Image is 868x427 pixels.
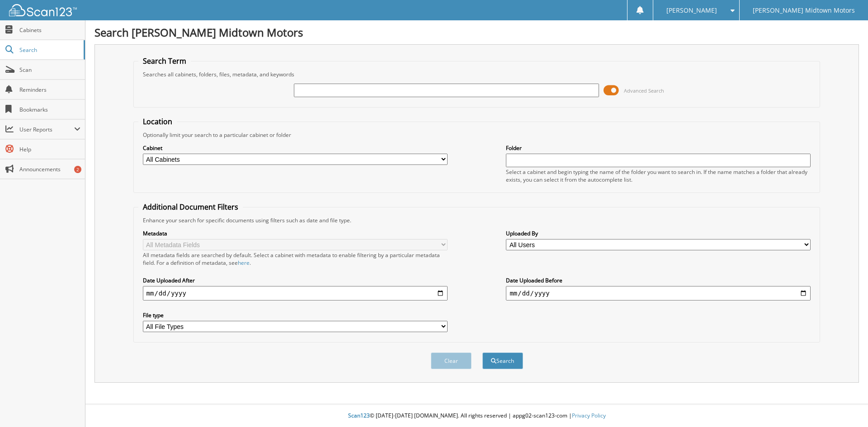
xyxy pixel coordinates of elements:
[143,144,448,152] label: Cabinet
[143,286,448,300] input: start
[506,144,811,152] label: Folder
[506,286,811,300] input: end
[85,405,868,427] div: © [DATE]-[DATE] [DOMAIN_NAME]. All rights reserved | appg02-scan123-com |
[19,145,80,153] span: Help
[143,311,448,319] label: File type
[19,66,80,74] span: Scan
[624,87,664,94] span: Advanced Search
[19,106,80,113] span: Bookmarks
[19,165,80,173] span: Announcements
[666,8,717,13] span: [PERSON_NAME]
[482,352,523,369] button: Search
[138,131,816,139] div: Optionally limit your search to a particular cabinet or folder
[506,277,811,284] label: Date Uploaded Before
[143,230,448,237] label: Metadata
[74,166,81,173] div: 2
[9,4,77,16] img: scan123-logo-white.svg
[753,8,855,13] span: [PERSON_NAME] Midtown Motors
[138,70,816,78] div: Searches all cabinets, folders, files, metadata, and keywords
[19,26,80,34] span: Cabinets
[572,412,606,419] a: Privacy Policy
[138,56,191,66] legend: Search Term
[138,117,177,127] legend: Location
[238,259,250,267] a: here
[138,202,243,212] legend: Additional Document Filters
[94,25,859,40] h1: Search [PERSON_NAME] Midtown Motors
[431,352,472,369] button: Clear
[19,86,80,94] span: Reminders
[19,46,79,54] span: Search
[143,277,448,284] label: Date Uploaded After
[506,168,811,183] div: Select a cabinet and begin typing the name of the folder you want to search in. If the name match...
[19,126,74,133] span: User Reports
[138,216,816,224] div: Enhance your search for specific documents using filters such as date and file type.
[348,412,370,419] span: Scan123
[506,230,811,237] label: Uploaded By
[143,251,448,267] div: All metadata fields are searched by default. Select a cabinet with metadata to enable filtering b...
